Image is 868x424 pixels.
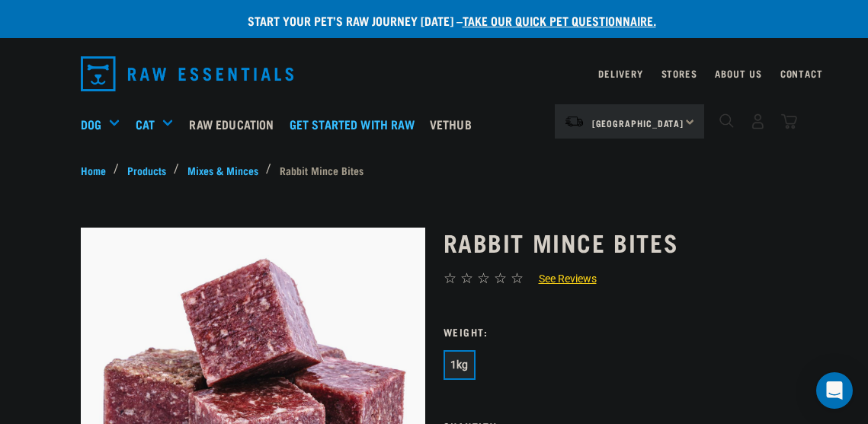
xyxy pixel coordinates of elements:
a: Cat [136,115,155,133]
a: Delivery [598,71,642,76]
nav: breadcrumbs [81,162,788,178]
a: Get started with Raw [286,94,426,155]
span: ☆ [460,269,473,287]
button: 1kg [444,350,476,380]
img: home-icon-1@2x.png [719,113,734,128]
nav: dropdown navigation [69,50,800,97]
h3: Weight: [444,326,788,337]
img: home-icon@2x.png [781,113,797,129]
span: ☆ [444,269,456,287]
span: [GEOGRAPHIC_DATA] [592,120,684,126]
img: van-moving.png [564,115,585,129]
a: Stores [661,71,697,76]
img: user.png [750,113,766,129]
a: Raw Education [185,94,285,155]
span: ☆ [494,269,507,287]
a: Vethub [426,94,483,155]
span: 1kg [450,359,469,371]
a: Products [119,162,174,178]
div: Open Intercom Messenger [816,372,853,409]
span: ☆ [511,269,524,287]
a: See Reviews [524,271,597,287]
h1: Rabbit Mince Bites [444,228,788,256]
a: Contact [780,71,823,76]
img: Raw Essentials Logo [81,56,294,91]
a: Mixes & Minces [179,162,266,178]
a: take our quick pet questionnaire. [463,17,656,24]
a: Home [81,162,114,178]
a: About Us [715,71,761,76]
a: Dog [81,115,101,133]
span: ☆ [477,269,490,287]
